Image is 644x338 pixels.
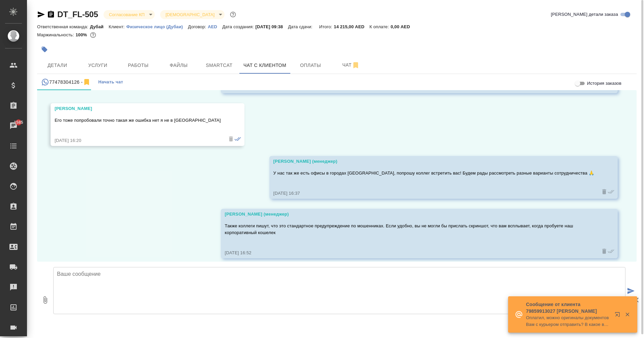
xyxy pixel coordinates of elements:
[55,117,221,124] p: Его тоже попробовали точно такая же ошибка нет я не в [GEOGRAPHIC_DATA]
[47,10,55,18] button: Скопировать ссылку
[229,10,237,19] button: Доп статусы указывают на важность/срочность заказа
[55,105,221,112] div: [PERSON_NAME]
[208,24,222,29] a: AED
[76,32,89,37] p: 100%
[41,78,91,86] div: 77478304126 (Ольга) - (undefined)
[37,74,637,90] div: simple tabs example
[222,24,255,29] p: Дата создания:
[334,24,370,29] p: 14 215,00 AED
[620,311,634,317] button: Закрыть
[243,61,286,70] span: Чат с клиентом
[82,61,114,70] span: Услуги
[104,10,155,19] div: Согласование КП
[122,61,154,70] span: Работы
[164,12,216,17] button: [DEMOGRAPHIC_DATA]
[225,250,594,256] div: [DATE] 16:52
[2,117,25,134] a: 1585
[95,74,126,90] button: Начать чат
[163,61,195,70] span: Файлы
[10,119,27,126] span: 1585
[273,170,594,177] p: У нас так же есть офисы в городах [GEOGRAPHIC_DATA], попрошу коллег встретить вас! Будем рады рас...
[319,24,334,29] p: Итого:
[587,80,621,87] span: История заказов
[551,11,618,18] span: [PERSON_NAME] детали заказа
[109,24,126,29] p: Клиент:
[160,10,225,19] div: Согласование КП
[107,12,147,17] button: Согласование КП
[370,24,391,29] p: К оплате:
[37,10,45,18] button: Скопировать ссылку для ЯМессенджера
[390,24,415,29] p: 0,00 AED
[41,61,74,70] span: Детали
[203,61,235,70] span: Smartcat
[288,24,314,29] p: Дата сдачи:
[37,32,76,37] p: Маржинальность:
[208,24,222,29] p: AED
[256,24,288,29] p: [DATE] 09:38
[225,211,594,218] div: [PERSON_NAME] (менеджер)
[526,301,610,314] p: Сообщение от клиента 79859913027 [PERSON_NAME]
[37,24,90,29] p: Ответственная команда:
[273,190,594,197] div: [DATE] 16:37
[294,61,327,70] span: Оплаты
[526,314,610,328] p: Оплатил, можно оригиналы документов Вам с курьером отправить? В какое время будет удобно принять? Сп
[188,24,208,29] p: Договор:
[83,78,91,86] svg: Отписаться
[273,158,594,165] div: [PERSON_NAME] (менеджер)
[335,61,367,69] span: Чат
[57,10,98,19] a: DT_FL-505
[126,24,188,29] p: Физическое лицо (Дубаи)
[37,42,52,57] button: Добавить тэг
[352,61,360,69] svg: Отписаться
[225,223,594,236] p: Также коллеги пишут, что это стандартное предупреждение по мошенниках. Если удобно, вы не могли б...
[126,24,188,29] a: Физическое лицо (Дубаи)
[98,78,123,86] span: Начать чат
[55,137,221,144] div: [DATE] 16:20
[90,24,109,29] p: Дубай
[611,308,627,324] button: Открыть в новой вкладке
